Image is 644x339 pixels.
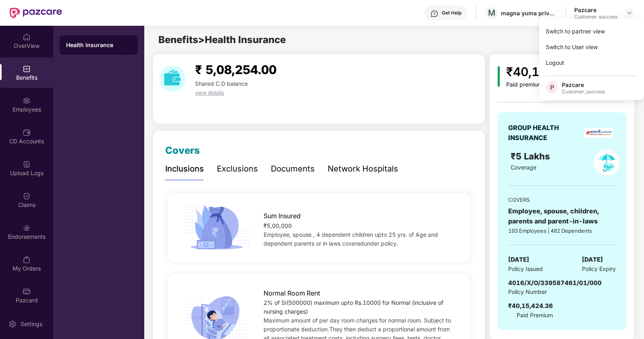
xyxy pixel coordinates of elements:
[158,34,286,45] span: Benefits > Health Insurance
[508,288,547,295] span: Policy Number
[264,211,301,221] span: Sum Insured
[23,65,31,73] img: svg+xml;base64,PHN2ZyBpZD0iQmVuZWZpdHMiIHhtbG5zPSJodHRwOi8vd3d3LnczLm9yZy8yMDAwL3N2ZyIgd2lkdGg9Ij...
[508,206,616,226] div: Employee, spouse, children, parents and parent-in-laws
[442,10,461,16] div: Get Help
[23,97,31,105] img: svg+xml;base64,PHN2ZyBpZD0iRW1wbG95ZWVzIiB4bWxucz0iaHR0cDovL3d3dy53My5vcmcvMjAwMC9zdmciIHdpZHRoPS...
[626,10,633,16] img: svg+xml;base64,PHN2ZyBpZD0iRHJvcGRvd24tMzJ4MzIiIHhtbG5zPSJodHRwOi8vd3d3LnczLm9yZy8yMDAwL3N2ZyIgd2...
[430,10,438,18] img: svg+xml;base64,PHN2ZyBpZD0iSGVscC0zMngzMiIgeG1sbnM9Imh0dHA6Ly93d3cudzMub3JnLzIwMDAvc3ZnIiB3aWR0aD...
[195,89,224,96] span: view details
[506,81,592,88] div: Paid premium
[501,9,557,17] div: magna yuma private limited
[582,255,603,265] span: [DATE]
[511,164,536,171] span: Coverage
[23,128,31,136] img: svg+xml;base64,PHN2ZyBpZD0iQ0RfQWNjb3VudHMiIGRhdGEtbmFtZT0iQ0QgQWNjb3VudHMiIHhtbG5zPSJodHRwOi8vd3...
[264,298,457,316] div: 2% of SI(500000) maximum upto Rs.10000 for Normal (inclusive of nursing charges)
[584,128,613,138] img: insurerLogo
[508,123,579,143] div: GROUP HEALTH INSURANCE
[195,80,248,87] span: Shared C.D balance
[328,163,398,175] div: Network Hospitals
[181,203,252,252] img: icon
[23,192,31,200] img: svg+xml;base64,PHN2ZyBpZD0iQ2xhaW0iIHhtbG5zPSJodHRwOi8vd3d3LnczLm9yZy8yMDAwL3N2ZyIgd2lkdGg9IjIwIi...
[508,196,616,204] div: COVERS
[23,287,31,296] img: svg+xml;base64,PHN2ZyBpZD0iUGF6Y2FyZCIgeG1sbnM9Imh0dHA6Ly93d3cudzMub3JnLzIwMDAvc3ZnIiB3aWR0aD0iMj...
[498,66,500,87] img: icon
[66,41,131,49] div: Health Insurance
[508,265,543,273] span: Policy Issued
[574,6,617,14] div: Pazcare
[195,62,276,77] span: ₹ 5,08,254.00
[539,55,644,70] div: Logout
[8,320,17,328] img: svg+xml;base64,PHN2ZyBpZD0iU2V0dGluZy0yMHgyMCIgeG1sbnM9Imh0dHA6Ly93d3cudzMub3JnLzIwMDAvc3ZnIiB3aW...
[539,39,644,55] div: Switch to User view
[271,163,315,175] div: Documents
[10,8,62,18] img: New Pazcare Logo
[217,163,258,175] div: Exclusions
[511,151,553,161] span: ₹5 Lakhs
[594,149,620,176] img: policyIcon
[264,221,457,230] div: ₹5,00,000
[508,227,616,235] div: 193 Employees | 482 Dependents
[550,83,554,92] span: P
[23,33,31,41] img: svg+xml;base64,PHN2ZyBpZD0iSG9tZSIgeG1sbnM9Imh0dHA6Ly93d3cudzMub3JnLzIwMDAvc3ZnIiB3aWR0aD0iMjAiIG...
[23,256,31,264] img: svg+xml;base64,PHN2ZyBpZD0iTXlfT3JkZXJzIiBkYXRhLW5hbWU9Ik15IE9yZGVycyIgeG1sbnM9Imh0dHA6Ly93d3cudz...
[159,66,185,92] img: download
[165,145,200,156] span: Covers
[562,81,605,89] div: Pazcare
[165,163,204,175] div: Inclusions
[508,279,602,287] span: 4016/X/O/339587461/01/000
[506,62,592,81] div: ₹40,15,424.36
[582,265,616,273] span: Policy Expiry
[517,311,553,320] span: Paid Premium
[264,231,438,247] span: Employee, spouse , 4 dependent children upto 25 yrs. of Age and dependent parents or in laws cove...
[574,14,617,20] div: Customer_success
[508,301,553,311] div: ₹40,15,424.36
[23,224,31,232] img: svg+xml;base64,PHN2ZyBpZD0iRW5kb3JzZW1lbnRzIiB4bWxucz0iaHR0cDovL3d3dy53My5vcmcvMjAwMC9zdmciIHdpZH...
[264,288,320,298] span: Normal Room Rent
[488,8,495,18] span: M
[508,255,529,265] span: [DATE]
[23,160,31,168] img: svg+xml;base64,PHN2ZyBpZD0iVXBsb2FkX0xvZ3MiIGRhdGEtbmFtZT0iVXBsb2FkIExvZ3MiIHhtbG5zPSJodHRwOi8vd3...
[539,23,644,39] div: Switch to partner view
[18,320,45,328] div: Settings
[562,89,605,95] div: Customer_success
